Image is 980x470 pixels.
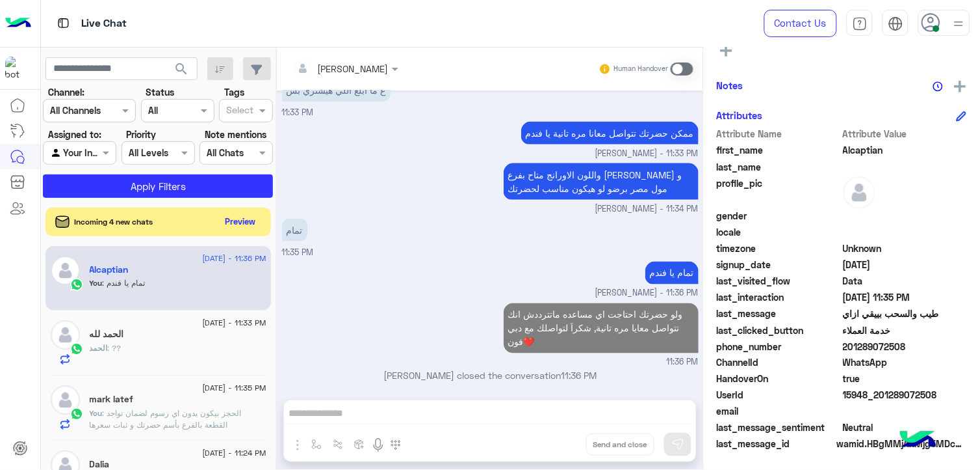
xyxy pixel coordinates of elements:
span: Alcaptian [844,143,968,157]
span: 2025-09-11T20:35:13.0847432Z [844,290,968,304]
span: You [90,408,103,418]
img: defaultAdmin.png [844,176,876,209]
img: WhatsApp [70,342,83,355]
h5: Dalia [90,459,110,470]
span: 11:35 PM [282,247,314,257]
span: تمام يا فندم [103,278,146,288]
img: 1403182699927242 [5,57,29,80]
div: Select [224,103,253,120]
label: Channel: [48,85,84,99]
span: null [844,209,968,223]
label: Assigned to: [48,128,101,141]
span: Attribute Value [844,127,968,141]
h5: الحمد لله [90,329,124,340]
img: WhatsApp [70,408,83,421]
h6: Notes [717,79,743,91]
span: الحجز بيكون بدون اي رسوم لضمان تواجد القطعة بالفرع بأسم حضرتك و ثبات سعرها [90,408,242,430]
span: الحمد [90,343,108,353]
img: notes [933,81,944,92]
small: Human Handover [613,64,668,74]
label: Priority [126,128,156,141]
span: last_message_sentiment [717,421,841,435]
span: [DATE] - 11:36 PM [202,253,266,264]
span: gender [717,209,841,223]
span: locale [717,225,841,239]
span: last_clicked_button [717,324,841,337]
span: طيب والسحب بييقي ازاي [844,307,968,320]
span: phone_number [717,340,841,353]
p: Live Chat [81,15,127,33]
p: 11/9/2025, 11:33 PM [521,122,699,145]
a: tab [847,10,873,37]
span: [PERSON_NAME] - 11:36 PM [595,288,699,300]
img: defaultAdmin.png [51,385,80,415]
span: 201289072508 [844,340,968,353]
label: Note mentions [205,128,266,141]
span: 15948_201289072508 [844,389,968,402]
span: خدمة العملاء [844,324,968,337]
span: [PERSON_NAME] - 11:33 PM [595,148,699,160]
span: last_message [717,307,841,320]
span: true [844,372,968,386]
span: search [174,61,189,77]
span: ?? [108,343,122,353]
span: 11:33 PM [282,107,314,117]
img: defaultAdmin.png [51,320,80,350]
span: 2025-08-30T22:36:23.046Z [844,258,968,271]
span: null [844,405,968,419]
span: timezone [717,242,841,255]
img: tab [888,16,903,31]
img: profile [951,16,967,32]
h6: Attributes [717,109,763,121]
span: null [844,225,968,239]
p: 11/9/2025, 11:36 PM [645,262,699,284]
p: 11/9/2025, 11:36 PM [504,303,699,353]
p: 11/9/2025, 11:33 PM [282,79,391,102]
span: last_message_id [717,437,834,451]
h5: Alcaptian [90,264,129,275]
span: last_interaction [717,290,841,304]
span: Incoming 4 new chats [75,216,153,228]
p: [PERSON_NAME] closed the conversation [282,369,699,383]
span: [DATE] - 11:35 PM [202,382,266,394]
img: Logo [5,10,31,37]
span: ChannelId [717,356,841,370]
button: Apply Filters [43,174,273,198]
span: [DATE] - 11:24 PM [202,447,266,459]
span: HandoverOn [717,372,841,386]
a: Contact Us [764,10,837,37]
label: Status [146,85,174,99]
span: profile_pic [717,176,841,206]
span: You [90,278,103,288]
span: 11:36 PM [561,370,597,381]
button: search [166,57,198,85]
img: defaultAdmin.png [51,256,80,285]
span: Unknown [844,242,968,255]
span: email [717,405,841,419]
span: last_visited_flow [717,274,841,288]
img: WhatsApp [70,278,83,291]
img: add [955,81,966,92]
label: Tags [224,85,244,99]
span: 2 [844,356,968,370]
span: first_name [717,143,841,157]
span: signup_date [717,258,841,271]
button: Send and close [586,434,654,456]
span: Attribute Name [717,127,841,141]
span: last_name [717,160,841,174]
span: [PERSON_NAME] - 11:34 PM [595,203,699,215]
h5: mark latef [90,394,134,405]
p: 11/9/2025, 11:34 PM [504,163,699,200]
img: tab [55,15,71,31]
span: wamid.HBgMMjAxMjg5MDcyNTA4FQIAEhggQTU5QjQxQjNENzM0ODA5NjZEODFFNjJDNzYzMTUyOEQA [837,437,967,451]
span: UserId [717,389,841,402]
span: [DATE] - 11:33 PM [202,317,266,329]
span: 0 [844,421,968,435]
img: hulul-logo.png [896,418,941,463]
span: 11:36 PM [667,357,699,369]
span: Data [844,274,968,288]
p: 11/9/2025, 11:35 PM [282,219,307,242]
button: Preview [220,212,261,231]
img: tab [853,16,868,31]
